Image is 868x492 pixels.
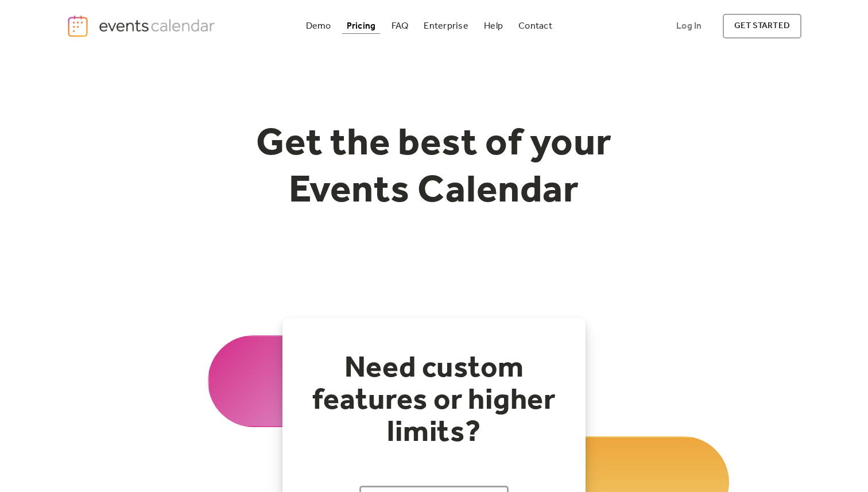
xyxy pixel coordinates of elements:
a: Pricing [342,18,381,34]
div: Contact [518,23,552,29]
div: Help [484,23,503,29]
a: Contact [514,18,557,34]
a: get started [723,14,801,38]
a: Enterprise [419,18,472,34]
div: FAQ [392,23,409,29]
div: Enterprise [424,23,468,29]
div: Demo [306,23,331,29]
h2: Need custom features or higher limits? [305,352,563,449]
a: Log In [665,14,713,38]
a: Help [479,18,507,34]
a: Demo [301,18,336,34]
div: Pricing [347,23,376,29]
h1: Get the best of your Events Calendar [214,121,654,215]
a: FAQ [387,18,413,34]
